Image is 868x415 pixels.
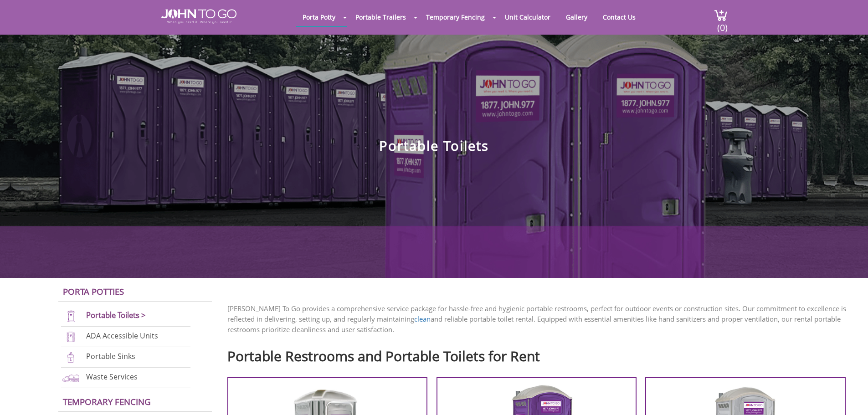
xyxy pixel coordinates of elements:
img: portable-sinks-new.png [61,351,81,364]
a: Temporary Fencing [419,8,492,26]
a: Gallery [559,8,594,26]
a: Portable Trailers [349,8,413,26]
p: [PERSON_NAME] To Go provides a comprehensive service package for hassle-free and hygienic portabl... [227,303,854,335]
img: waste-services-new.png [61,372,81,384]
a: Portable Sinks [86,351,135,361]
a: Temporary Fencing [63,396,151,407]
a: Contact Us [596,8,642,26]
a: Waste Services [86,372,138,382]
a: Unit Calculator [498,8,557,26]
a: clean [414,314,431,323]
a: Porta Potties [63,286,124,297]
h2: Portable Restrooms and Portable Toilets for Rent [227,344,854,364]
img: cart a [714,9,728,21]
button: Live Chat [832,379,868,415]
a: Porta Potty [296,8,342,26]
span: (0) [717,14,728,34]
a: Portable Toilets > [86,310,146,320]
img: ADA-units-new.png [61,331,81,343]
img: JOHN to go [161,9,236,24]
img: portable-toilets-new.png [61,310,81,323]
a: ADA Accessible Units [86,331,158,341]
